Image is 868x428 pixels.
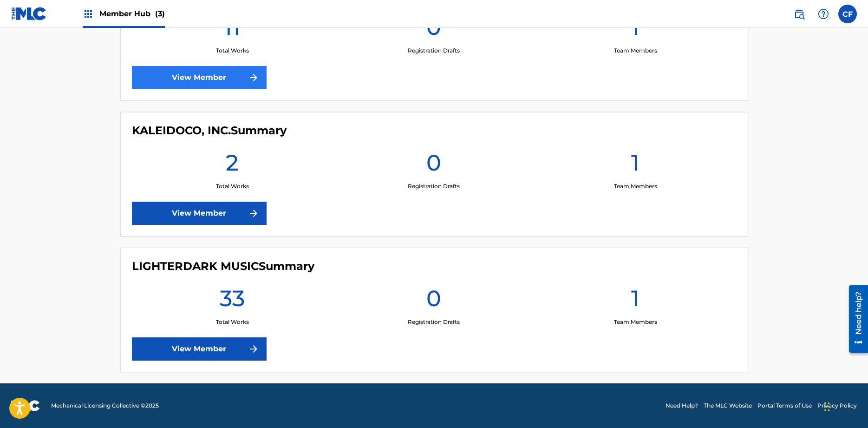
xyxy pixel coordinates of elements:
img: f7272a7cc735f4ea7f67.svg [248,343,259,355]
p: Total Works [216,182,249,191]
iframe: Chat Widget [822,383,868,428]
a: The MLC Website [704,402,752,410]
p: Registration Drafts [408,318,460,326]
div: Drag [824,393,830,421]
a: View Member [132,337,267,361]
h1: 0 [426,149,441,182]
iframe: Resource Center [842,280,868,357]
a: Public Search [790,5,809,23]
img: f7272a7cc735f4ea7f67.svg [248,72,259,83]
a: View Member [132,66,267,89]
h1: 0 [426,284,441,318]
div: Help [814,5,833,23]
img: search [794,8,805,20]
a: Portal Terms of Use [757,402,812,410]
p: Team Members [614,182,657,191]
p: Registration Drafts [408,182,460,191]
img: help [818,8,829,20]
p: Total Works [216,46,249,55]
p: Team Members [614,318,657,326]
p: Total Works [216,318,249,326]
h4: KALEIDOCO, INC. [132,124,287,138]
img: MLC Logo [11,7,47,20]
h1: 1 [631,284,640,318]
p: Team Members [614,46,657,55]
p: Registration Drafts [408,46,460,55]
img: f7272a7cc735f4ea7f67.svg [248,208,259,219]
a: Privacy Policy [817,402,857,410]
h1: 1 [631,149,640,182]
h1: 1 [631,13,640,46]
div: User Menu [838,5,857,23]
h1: 2 [226,149,239,182]
h1: 0 [426,13,441,46]
img: logo [11,400,40,411]
h1: 11 [224,13,241,46]
span: (3) [155,9,165,18]
span: Member Hub [99,8,165,19]
img: Top Rightsholders [83,8,94,20]
h4: LIGHTERDARK MUSIC [132,259,314,273]
h1: 33 [220,284,245,318]
a: Need Help? [666,402,698,410]
span: Mechanical Licensing Collective © 2025 [51,402,159,410]
a: View Member [132,202,267,225]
